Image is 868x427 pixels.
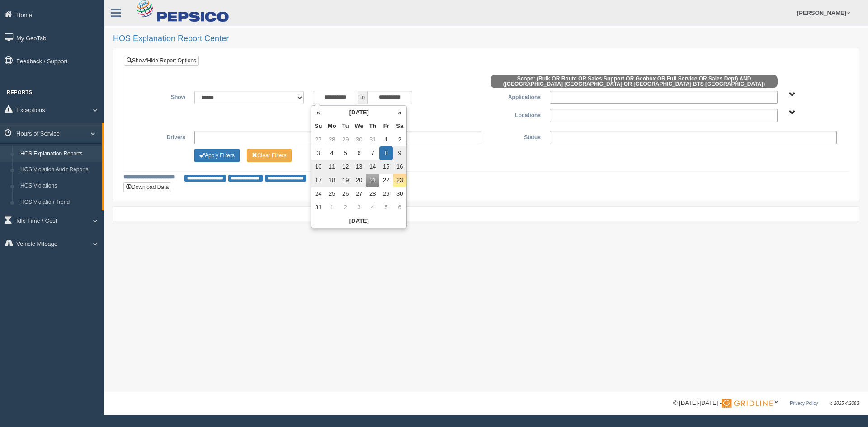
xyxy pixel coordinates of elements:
[379,174,393,187] td: 22
[325,187,339,201] td: 25
[352,160,366,174] td: 13
[339,174,352,187] td: 19
[339,160,352,174] td: 12
[352,146,366,160] td: 6
[16,162,102,178] a: HOS Violation Audit Reports
[393,201,406,214] td: 6
[366,160,379,174] td: 14
[393,106,406,119] th: »
[673,399,859,408] div: © [DATE]-[DATE] - ™
[790,401,818,406] a: Privacy Policy
[366,187,379,201] td: 28
[830,401,859,406] span: v. 2025.4.2063
[379,160,393,174] td: 15
[325,106,393,119] th: [DATE]
[131,131,190,142] label: Drivers
[379,187,393,201] td: 29
[352,174,366,187] td: 20
[311,133,325,146] td: 27
[491,75,778,88] span: Scope: (Bulk OR Route OR Sales Support OR Geobox OR Full Service OR Sales Dept) AND ([GEOGRAPHIC_...
[247,149,292,162] button: Change Filter Options
[311,201,325,214] td: 31
[124,56,199,66] a: Show/Hide Report Options
[358,91,367,104] span: to
[379,146,393,160] td: 8
[393,133,406,146] td: 2
[393,160,406,174] td: 16
[339,146,352,160] td: 5
[393,119,406,133] th: Sa
[352,187,366,201] td: 27
[325,146,339,160] td: 4
[311,146,325,160] td: 3
[722,399,773,408] img: Gridline
[366,119,379,133] th: Th
[311,119,325,133] th: Su
[393,146,406,160] td: 9
[311,214,406,228] th: [DATE]
[339,187,352,201] td: 26
[486,109,545,120] label: Locations
[311,174,325,187] td: 17
[131,91,190,102] label: Show
[366,133,379,146] td: 31
[325,119,339,133] th: Mo
[352,201,366,214] td: 3
[325,160,339,174] td: 11
[311,106,325,119] th: «
[379,201,393,214] td: 5
[325,133,339,146] td: 28
[486,131,545,142] label: Status
[311,187,325,201] td: 24
[123,182,171,192] button: Download Data
[486,91,545,102] label: Applications
[339,119,352,133] th: Tu
[379,119,393,133] th: Fr
[352,133,366,146] td: 30
[379,133,393,146] td: 1
[16,194,102,211] a: HOS Violation Trend
[113,34,859,43] h2: HOS Explanation Report Center
[366,201,379,214] td: 4
[393,174,406,187] td: 23
[366,146,379,160] td: 7
[339,201,352,214] td: 2
[194,149,240,162] button: Change Filter Options
[325,201,339,214] td: 1
[339,133,352,146] td: 29
[366,174,379,187] td: 21
[393,187,406,201] td: 30
[16,178,102,194] a: HOS Violations
[16,146,102,162] a: HOS Explanation Reports
[311,160,325,174] td: 10
[325,174,339,187] td: 18
[352,119,366,133] th: We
